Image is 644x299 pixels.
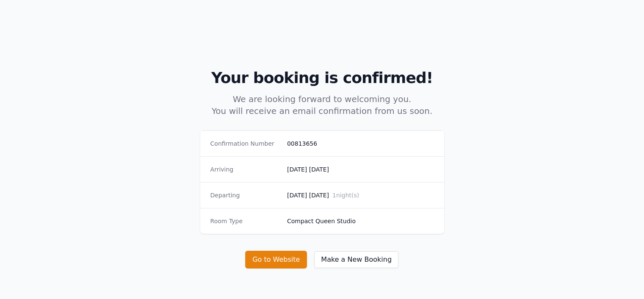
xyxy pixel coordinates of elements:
[210,139,280,148] dt: Confirmation Number
[210,165,280,174] dt: Arriving
[314,251,399,269] button: Make a New Booking
[210,217,280,225] dt: Room Type
[332,192,359,199] span: 1 night(s)
[287,191,434,199] dd: [DATE] [DATE]
[287,139,434,148] dd: 00813656
[287,165,434,174] dd: [DATE] [DATE]
[287,217,434,225] dd: Compact Queen Studio
[73,69,571,86] h2: Your booking is confirmed!
[210,191,280,199] dt: Departing
[160,93,485,117] p: We are looking forward to welcoming you. You will receive an email confirmation from us soon.
[245,255,314,263] a: Go to Website
[245,251,307,269] button: Go to Website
